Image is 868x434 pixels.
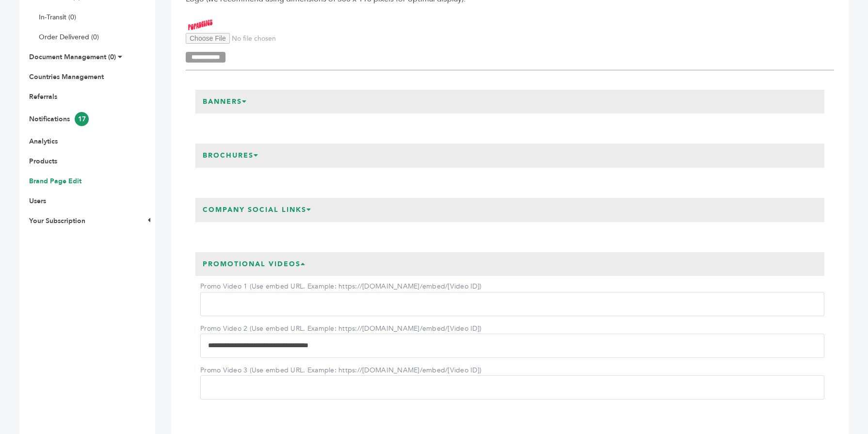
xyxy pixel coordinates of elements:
[29,196,46,206] a: Users
[29,72,104,81] a: Countries Management
[200,366,482,375] label: Promo Video 3 (Use embed URL. Example: https://[DOMAIN_NAME]/embed/[Video ID])
[195,90,255,114] h3: Banners
[195,144,266,168] h3: Brochures
[200,282,482,291] label: Promo Video 1 (Use embed URL. Example: https://[DOMAIN_NAME]/embed/[Video ID])
[195,198,319,222] h3: Company Social Links
[39,13,76,22] a: In-Transit (0)
[29,92,57,101] a: Referrals
[29,177,81,186] a: Brand Page Edit
[29,52,116,62] a: Document Management (0)
[200,324,482,334] label: Promo Video 2 (Use embed URL. Example: https://[DOMAIN_NAME]/embed/[Video ID])
[29,114,89,124] a: Notifications17
[29,216,85,225] a: Your Subscription
[75,112,89,126] span: 17
[186,16,215,33] img: Popadelics
[29,137,58,146] a: Analytics
[29,157,57,166] a: Products
[39,32,99,42] a: Order Delivered (0)
[195,252,313,276] h3: Promotional Videos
